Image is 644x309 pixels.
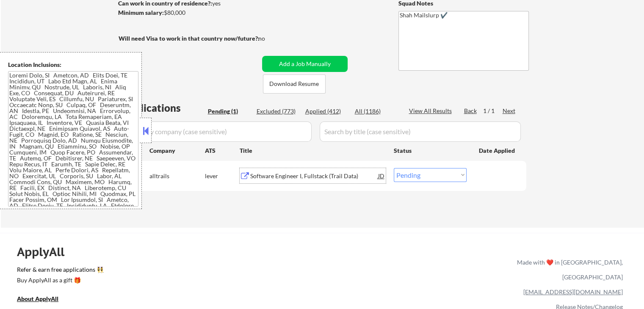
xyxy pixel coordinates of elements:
[149,146,205,155] div: Company
[205,172,240,180] div: lever
[17,294,70,305] a: About ApplyAll
[17,276,102,286] a: Buy ApplyAll as a gift 🎁
[119,35,260,42] strong: Will need Visa to work in that country now/future?:
[17,295,58,302] u: About ApplyAll
[464,107,478,115] div: Back
[355,107,397,116] div: All (1186)
[262,56,348,72] button: Add a Job Manually
[394,143,467,158] div: Status
[8,61,138,69] div: Location Inclusions:
[118,8,259,17] div: $80,000
[483,107,503,115] div: 1 / 1
[250,172,378,180] div: Software Engineer I, Fullstack (Trail Data)
[240,146,386,155] div: Title
[514,255,623,284] div: Made with ❤️ in [GEOGRAPHIC_DATA], [GEOGRAPHIC_DATA]
[17,277,102,283] div: Buy ApplyAll as a gift 🎁
[121,121,312,142] input: Search by company (case sensitive)
[523,288,623,295] a: [EMAIL_ADDRESS][DOMAIN_NAME]
[305,107,348,116] div: Applied (412)
[377,168,386,183] div: JD
[17,245,74,259] div: ApplyAll
[320,121,521,142] input: Search by title (case sensitive)
[263,74,326,94] button: Download Resume
[479,146,516,155] div: Date Applied
[258,34,282,43] div: no
[503,107,516,115] div: Next
[208,107,250,116] div: Pending (1)
[205,146,240,155] div: ATS
[118,9,164,16] strong: Minimum salary:
[409,107,454,115] div: View All Results
[149,172,205,180] div: alltrails
[17,267,340,276] a: Refer & earn free applications 👯‍♀️
[257,107,299,116] div: Excluded (773)
[121,103,205,113] div: Applications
